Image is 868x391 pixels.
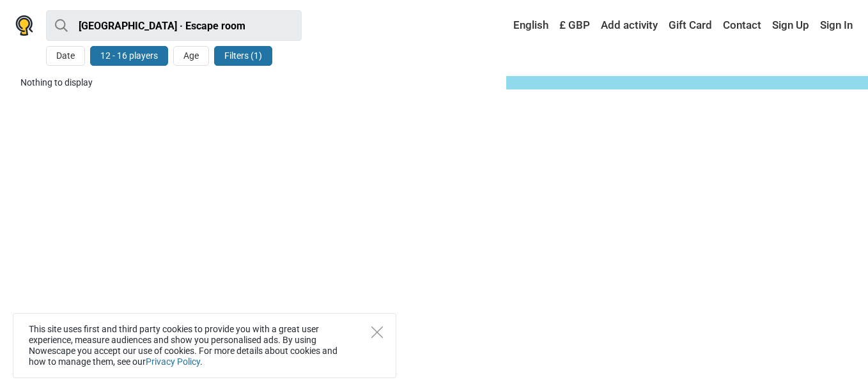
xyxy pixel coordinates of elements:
img: Nowescape logo [15,15,33,36]
a: English [501,14,552,37]
button: 12 - 16 players [90,46,168,66]
div: This site uses first and third party cookies to provide you with a great user experience, measure... [13,313,396,378]
a: Sign In [817,14,853,37]
a: Contact [720,14,764,37]
a: Sign Up [769,14,812,37]
div: Nothing to display [20,76,496,89]
a: Add activity [598,14,661,37]
a: £ GBP [556,14,593,37]
img: English [504,21,513,30]
button: Close [371,326,383,338]
button: Age [173,46,209,66]
a: Privacy Policy [146,356,200,367]
input: try “London” [46,10,302,41]
button: Date [46,46,85,66]
a: Gift Card [665,14,715,37]
button: Filters (1) [214,46,272,66]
